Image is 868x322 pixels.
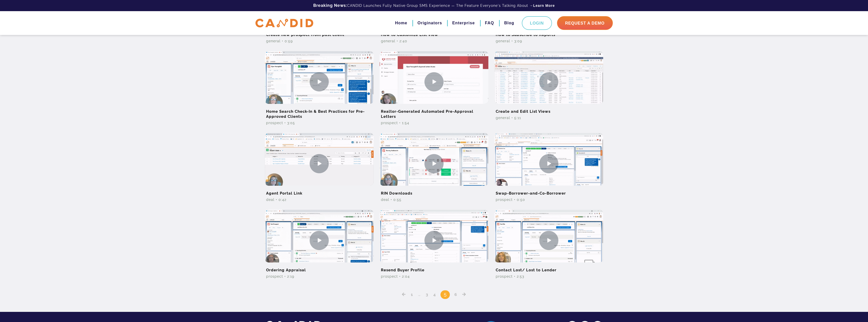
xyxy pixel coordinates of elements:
[255,19,313,28] img: CANDID APP
[265,262,374,274] h2: Ordering Appraisal
[494,197,603,202] div: Prospect • 0:50
[440,290,450,299] span: 5
[494,133,603,194] img: Swap-Borrower-and-Co-Borrower Video
[265,133,374,194] img: Agent Portal Link Video
[494,39,603,44] div: General • 3:09
[494,274,603,279] div: Prospect • 2:53
[494,115,603,120] div: General • 5:11
[313,3,347,8] b: Breaking News:
[522,16,552,30] a: Login
[416,291,422,297] span: …
[380,104,488,120] h2: Realtor-Generated Automated Pre-Approval Letters
[424,292,430,297] a: 3
[409,292,415,297] a: 1
[557,16,613,30] a: Request A Demo
[380,51,488,112] img: Realtor-Generated Automated Pre-Approval Letters Video
[380,210,488,271] img: Resend Buyer Profile Video
[533,3,555,8] a: Learn More
[485,19,494,27] a: FAQ
[452,19,475,27] a: Enterprise
[380,133,488,194] img: RIN Downloads Video
[380,274,488,279] div: Prospect • 2:04
[494,262,603,274] h2: Contact Lost/ Lost to Lender
[453,292,459,297] a: 6
[262,283,606,299] nav: Posts pagination
[494,210,603,271] img: Contact Lost/ Lost to Lender Video
[494,104,603,115] h2: Create and Edit List Views
[380,197,488,202] div: Deal • 0:55
[380,120,488,125] div: Prospect • 1:54
[380,39,488,44] div: General • 2:40
[494,51,603,112] img: Create and Edit List Views Video
[494,186,603,197] h2: Swap-Borrower-and-Co-Borrower
[417,19,442,27] a: Originators
[265,104,374,120] h2: Home Search Check-In & Best Practices for Pre-Approved Clients
[504,19,514,27] a: Blog
[265,274,374,279] div: Prospect • 2:19
[432,292,438,297] a: 4
[265,39,374,44] div: General • 0:59
[265,51,374,112] img: Home Search Check-In & Best Practices for Pre-Approved Clients Video
[380,186,488,197] h2: RIN Downloads
[395,19,407,27] a: Home
[380,262,488,274] h2: Resend Buyer Profile
[265,197,374,202] div: Deal • 0:42
[265,210,374,271] img: Ordering Appraisal Video
[265,120,374,125] div: Prospect • 3:05
[265,186,374,197] h2: Agent Portal Link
